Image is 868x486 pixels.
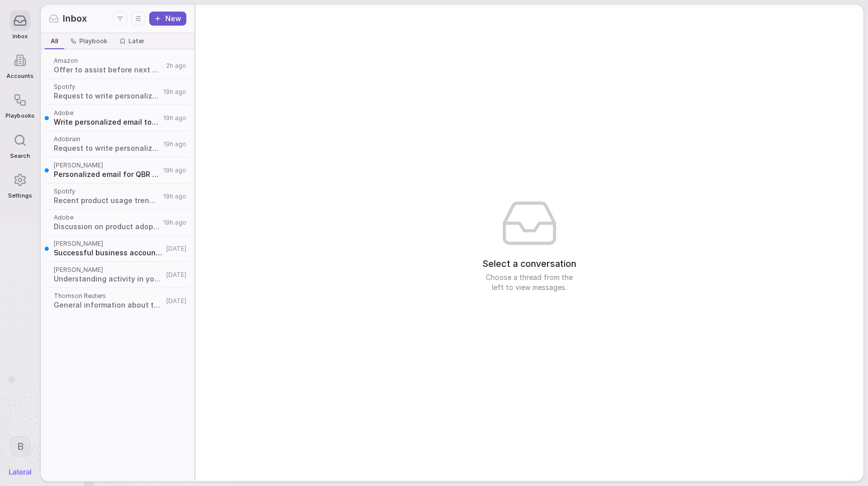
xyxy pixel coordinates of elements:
span: All [51,37,58,45]
span: B [17,440,24,453]
span: Later [129,37,145,45]
span: [PERSON_NAME] [54,240,163,248]
span: Accounts [7,73,34,79]
span: Request to write personalized account update email [54,91,160,101]
a: AdobeWrite personalized email to account contact19h ago [43,105,192,131]
span: Thomson Reuters [54,292,163,300]
button: New thread [149,12,186,26]
span: Spotify [54,83,160,91]
span: Settings [8,192,32,199]
span: 19h ago [163,192,186,201]
span: Inbox [63,12,87,25]
span: Understanding activity in your account [54,274,163,284]
span: Adobe [54,109,160,117]
span: 2h ago [166,62,186,70]
span: Personalized email for QBR meeting prep [54,169,160,179]
span: Recent product usage trends for link creation [54,196,160,206]
span: Spotify [54,187,160,196]
a: Inbox [6,5,34,45]
span: Request to write personalized account update email [54,143,160,153]
span: 19h ago [163,114,186,122]
span: Write personalized email to account contact [54,117,160,127]
a: [PERSON_NAME]Successful business account touchpoint email[DATE] [43,236,192,262]
span: [PERSON_NAME] [54,161,160,169]
a: Settings [6,164,34,204]
span: Successful business account touchpoint email [54,248,163,258]
a: [PERSON_NAME]Understanding activity in your account[DATE] [43,262,192,288]
span: 19h ago [163,140,186,148]
img: Lateral [9,469,31,475]
span: Inbox [13,33,28,40]
a: AdobrainRequest to write personalized account update email19h ago [43,131,192,157]
span: 19h ago [163,88,186,96]
span: General information about this account [54,300,163,310]
button: Display settings [131,12,145,26]
a: SpotifyRecent product usage trends for link creation19h ago [43,183,192,210]
span: Offer to assist before next QBR [54,65,163,75]
a: Accounts [6,45,34,84]
span: [PERSON_NAME] [54,266,163,274]
a: AdobeDiscussion on product adoption strategy19h ago [43,210,192,236]
a: [PERSON_NAME]Personalized email for QBR meeting prep19h ago [43,157,192,183]
button: Filters [113,12,127,26]
span: Adobe [54,214,160,222]
span: Select a conversation [483,257,576,270]
a: AmazonOffer to assist before next QBR2h ago [43,53,192,79]
span: [DATE] [166,297,186,305]
a: Playbooks [6,84,34,124]
span: 19h ago [163,219,186,227]
span: [DATE] [166,271,186,279]
span: Amazon [54,57,163,65]
span: Adobrain [54,135,160,143]
a: SpotifyRequest to write personalized account update email19h ago [43,79,192,105]
span: [DATE] [166,245,186,253]
span: Search [10,153,30,159]
a: Thomson ReutersGeneral information about this account[DATE] [43,288,192,314]
span: Choose a thread from the left to view messages. [479,272,580,293]
span: Playbooks [6,113,34,119]
span: Playbook [79,37,107,45]
span: 19h ago [163,166,186,174]
span: Discussion on product adoption strategy [54,222,160,232]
